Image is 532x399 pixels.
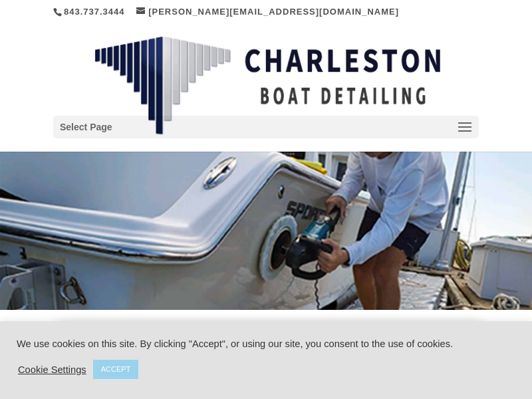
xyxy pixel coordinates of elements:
[94,36,440,136] img: Charleston Boat Detailing
[64,7,125,17] a: 843.737.3444
[93,360,139,379] a: ACCEPT
[17,338,515,350] div: We use cookies on this site. By clicking "Accept", or using our site, you consent to the use of c...
[18,364,86,376] a: Cookie Settings
[136,7,399,17] a: [PERSON_NAME][EMAIL_ADDRESS][DOMAIN_NAME]
[60,120,112,135] span: Select Page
